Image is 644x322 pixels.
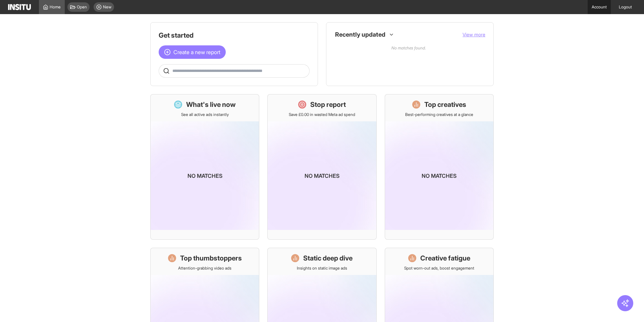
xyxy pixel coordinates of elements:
span: Create a new report [173,48,220,56]
p: Insights on static image ads [297,266,347,271]
h1: Static deep dive [303,253,353,263]
span: View more [463,32,485,37]
span: Home [50,4,61,10]
p: Best-performing creatives at a glance [405,112,473,117]
a: What's live nowSee all active ads instantlyNo matches [150,94,259,240]
h1: Top thumbstoppers [180,253,242,263]
p: No matches [305,172,339,180]
a: Top creativesBest-performing creatives at a glanceNo matches [385,94,494,240]
h1: What's live now [186,100,236,109]
button: View more [463,31,485,38]
h1: Top creatives [424,100,466,109]
a: Stop reportSave £0.00 in wasted Meta ad spendNo matches [267,94,376,240]
p: No matches [187,172,222,180]
p: Attention-grabbing video ads [178,266,231,271]
h1: Stop report [310,100,346,109]
p: See all active ads instantly [181,112,229,117]
button: Create a new report [159,45,226,59]
img: coming-soon-gradient_kfitwp.png [385,121,493,230]
p: No matches found. [334,41,483,67]
p: Save £0.00 in wasted Meta ad spend [289,112,355,117]
p: No matches [422,172,457,180]
img: coming-soon-gradient_kfitwp.png [151,121,259,230]
img: Logo [8,4,31,10]
span: New [103,4,111,10]
img: coming-soon-gradient_kfitwp.png [268,121,376,230]
h1: Get started [159,31,310,40]
span: Open [77,4,87,10]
